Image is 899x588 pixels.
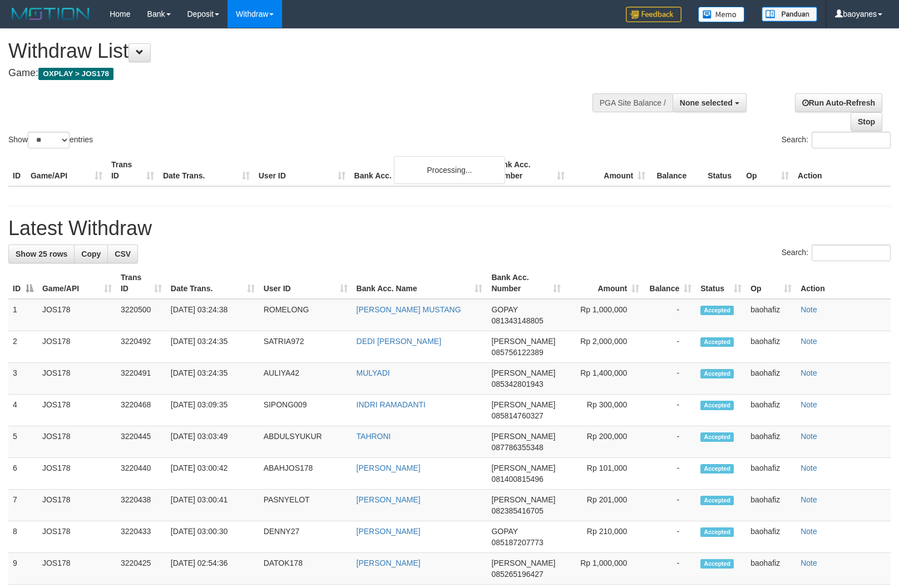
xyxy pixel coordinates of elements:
[38,363,116,395] td: JOS178
[565,521,644,553] td: Rp 210,000
[801,464,817,472] a: Note
[801,337,817,346] a: Note
[565,363,644,395] td: Rp 1,400,000
[488,155,569,186] th: Bank Acc. Number
[357,464,421,472] a: [PERSON_NAME]
[8,217,891,240] h1: Latest Withdraw
[115,250,131,258] span: CSV
[357,559,421,567] a: [PERSON_NAME]
[650,155,703,186] th: Balance
[107,155,159,186] th: Trans ID
[698,7,745,22] img: Button%20Memo.svg
[116,331,166,363] td: 3220492
[703,155,742,186] th: Status
[644,395,696,426] td: -
[357,495,421,504] a: [PERSON_NAME]
[700,369,734,378] span: Accepted
[38,458,116,490] td: JOS178
[746,521,796,553] td: baohafiz
[38,490,116,521] td: JOS178
[8,155,26,186] th: ID
[565,553,644,585] td: Rp 1,000,000
[166,267,259,299] th: Date Trans.: activate to sort column ascending
[357,305,461,314] a: [PERSON_NAME] MUSTANG
[259,521,352,553] td: DENNY27
[801,400,817,409] a: Note
[644,331,696,363] td: -
[38,267,116,299] th: Game/API: activate to sort column ascending
[491,348,543,357] span: Copy 085756122389 to clipboard
[26,155,107,186] th: Game/API
[565,426,644,458] td: Rp 200,000
[352,267,487,299] th: Bank Acc. Name: activate to sort column ascending
[8,331,38,363] td: 2
[259,331,352,363] td: SATRIA972
[491,464,555,472] span: [PERSON_NAME]
[8,363,38,395] td: 3
[38,299,116,331] td: JOS178
[8,68,588,79] h4: Game:
[259,426,352,458] td: ABDULSYUKUR
[565,490,644,521] td: Rp 201,000
[793,155,891,186] th: Action
[782,132,891,148] label: Search:
[762,7,817,22] img: panduan.png
[38,331,116,363] td: JOS178
[673,93,747,112] button: None selected
[491,495,555,504] span: [PERSON_NAME]
[801,305,817,314] a: Note
[746,490,796,521] td: baohafiz
[742,155,793,186] th: Op
[166,299,259,331] td: [DATE] 03:24:38
[259,553,352,585] td: DATOK178
[28,132,70,148] select: Showentries
[487,267,565,299] th: Bank Acc. Number: activate to sort column ascending
[700,464,734,474] span: Accepted
[565,299,644,331] td: Rp 1,000,000
[259,267,352,299] th: User ID: activate to sort column ascending
[700,559,734,569] span: Accepted
[644,299,696,331] td: -
[491,380,543,388] span: Copy 085342801943 to clipboard
[254,155,350,186] th: User ID
[38,395,116,426] td: JOS178
[116,426,166,458] td: 3220445
[644,553,696,585] td: -
[116,553,166,585] td: 3220425
[851,112,882,131] a: Stop
[801,368,817,377] a: Note
[8,490,38,521] td: 7
[8,553,38,585] td: 9
[812,132,891,148] input: Search:
[700,527,734,537] span: Accepted
[166,490,259,521] td: [DATE] 03:00:41
[350,155,489,186] th: Bank Acc. Name
[565,267,644,299] th: Amount: activate to sort column ascending
[116,299,166,331] td: 3220500
[8,267,38,299] th: ID: activate to sort column descending
[801,432,817,441] a: Note
[491,475,543,484] span: Copy 081400815496 to clipboard
[8,521,38,553] td: 8
[680,98,733,107] span: None selected
[38,553,116,585] td: JOS178
[116,363,166,395] td: 3220491
[8,132,93,148] label: Show entries
[491,570,543,579] span: Copy 085265196427 to clipboard
[107,245,138,263] a: CSV
[644,521,696,553] td: -
[166,426,259,458] td: [DATE] 03:03:49
[491,368,555,377] span: [PERSON_NAME]
[8,245,75,263] a: Show 25 rows
[644,426,696,458] td: -
[491,527,517,536] span: GOPAY
[491,400,555,409] span: [PERSON_NAME]
[259,299,352,331] td: ROMELONG
[38,426,116,458] td: JOS178
[38,521,116,553] td: JOS178
[491,305,517,314] span: GOPAY
[644,363,696,395] td: -
[696,267,746,299] th: Status: activate to sort column ascending
[394,156,505,184] div: Processing...
[795,93,882,112] a: Run Auto-Refresh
